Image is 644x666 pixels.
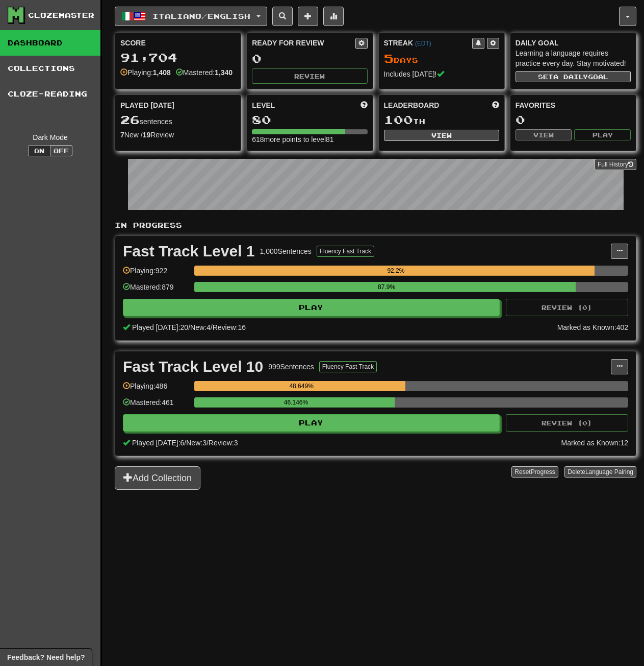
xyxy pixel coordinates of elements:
[153,68,171,77] strong: 1,408
[384,130,499,141] button: View
[215,68,233,77] strong: 1,340
[188,323,190,331] span: /
[120,67,171,78] div: Playing:
[384,100,440,110] span: Leaderboard
[8,132,93,142] div: Dark Mode
[553,73,588,80] span: a daily
[384,69,499,79] div: Includes [DATE]!
[123,244,255,259] div: Fast Track Level 1
[595,159,636,170] a: Full History
[516,113,631,126] div: 0
[384,52,499,65] div: Day s
[492,100,499,110] span: This week in points, UTC
[252,100,275,110] span: Level
[384,51,394,65] span: 5
[123,414,500,432] button: Play
[360,100,368,110] span: Score more points to level up
[120,112,140,127] span: 26
[123,266,189,282] div: Playing: 922
[186,439,207,447] span: New: 3
[7,652,85,662] span: Open feedback widget
[516,129,572,140] button: View
[323,7,344,26] button: More stats
[557,322,628,332] div: Marked as Known: 402
[197,397,394,408] div: 46.146%
[152,12,250,20] span: Italiano / English
[585,468,633,475] span: Language Pairing
[120,130,236,140] div: New / Review
[120,131,124,139] strong: 7
[415,40,431,47] a: (EDT)
[531,468,555,475] span: Progress
[120,51,236,64] div: 91,704
[574,129,631,140] button: Play
[132,439,184,447] span: Played [DATE]: 6
[120,113,236,127] div: sentences
[511,466,558,478] button: ResetProgress
[115,7,267,26] button: Italiano/English
[272,7,293,26] button: Search sentences
[252,38,355,48] div: Ready for Review
[252,52,367,65] div: 0
[213,323,246,331] span: Review: 16
[123,282,189,299] div: Mastered: 879
[120,100,174,110] span: Played [DATE]
[28,10,94,20] div: Clozemaster
[123,359,263,374] div: Fast Track Level 10
[561,438,628,448] div: Marked as Known: 12
[123,299,500,316] button: Play
[123,381,189,398] div: Playing: 486
[28,145,50,156] button: On
[176,67,233,78] div: Mastered:
[384,112,413,127] span: 100
[209,439,238,447] span: Review: 3
[50,145,72,156] button: Off
[143,131,151,139] strong: 19
[516,71,631,82] button: Seta dailygoal
[211,323,213,331] span: /
[115,466,200,490] button: Add Collection
[298,7,318,26] button: Add sentence to collection
[252,68,367,84] button: Review
[184,439,186,447] span: /
[317,246,374,257] button: Fluency Fast Track
[319,361,377,372] button: Fluency Fast Track
[197,282,576,292] div: 87.9%
[190,323,211,331] span: New: 4
[506,299,628,316] button: Review (0)
[115,220,636,230] p: In Progress
[384,38,472,48] div: Streak
[252,134,367,145] div: 618 more points to level 81
[268,362,314,372] div: 999 Sentences
[132,323,188,331] span: Played [DATE]: 20
[252,113,367,126] div: 80
[384,113,499,127] div: th
[120,38,236,48] div: Score
[516,38,631,48] div: Daily Goal
[197,266,594,276] div: 92.2%
[197,381,405,391] div: 48.649%
[516,100,631,110] div: Favorites
[564,466,636,478] button: DeleteLanguage Pairing
[207,439,209,447] span: /
[123,397,189,414] div: Mastered: 461
[506,414,628,432] button: Review (0)
[260,246,312,256] div: 1,000 Sentences
[516,48,631,68] div: Learning a language requires practice every day. Stay motivated!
